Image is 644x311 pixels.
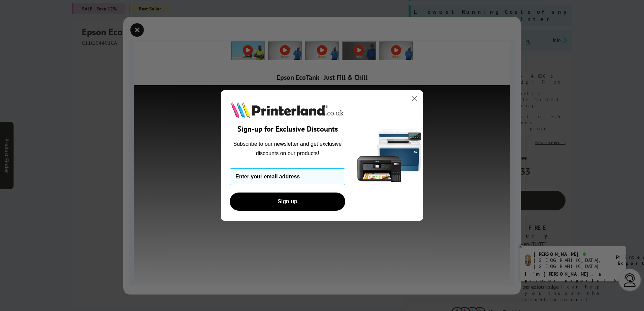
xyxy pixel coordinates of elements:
img: Printerland.co.uk [230,100,345,119]
button: Close dialog [409,93,420,105]
img: 5290a21f-4df8-4860-95f4-ea1e8d0e8904.png [356,90,423,221]
input: Enter your email address [230,168,345,185]
span: Sign-up for Exclusive Discounts [237,124,338,134]
button: Sign up [230,193,345,211]
span: Subscribe to our newsletter and get exclusive discounts on our products! [233,141,342,156]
